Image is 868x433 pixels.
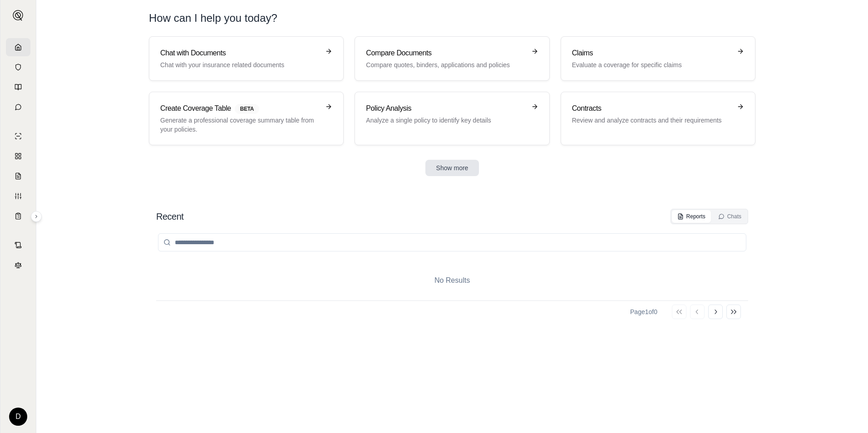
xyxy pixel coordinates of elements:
[6,256,30,274] a: Legal Search Engine
[6,147,30,165] a: Policy Comparisons
[677,213,705,220] div: Reports
[561,92,755,145] a: ContractsReview and analyze contracts and their requirements
[366,48,525,59] h3: Compare Documents
[366,60,525,69] p: Compare quotes, binders, applications and policies
[6,98,30,116] a: Chat
[160,48,320,59] h3: Chat with Documents
[713,210,747,223] button: Chats
[149,11,755,25] h1: How can I help you today?
[366,103,525,114] h3: Policy Analysis
[366,116,525,125] p: Analyze a single policy to identify key details
[31,211,42,222] button: Expand sidebar
[6,127,30,145] a: Single Policy
[149,36,344,81] a: Chat with DocumentsChat with your insurance related documents
[672,210,711,223] button: Reports
[160,116,320,134] p: Generate a professional coverage summary table from your policies.
[561,36,755,81] a: ClaimsEvaluate a coverage for specific claims
[572,103,731,114] h3: Contracts
[6,78,30,96] a: Prompt Library
[572,116,731,125] p: Review and analyze contracts and their requirements
[160,103,320,114] h3: Create Coverage Table
[630,307,657,316] div: Page 1 of 0
[6,167,30,185] a: Claim Coverage
[6,207,30,225] a: Coverage Table
[6,38,30,56] a: Home
[9,6,27,25] button: Expand sidebar
[6,58,30,76] a: Documents Vault
[156,210,183,223] h2: Recent
[6,187,30,205] a: Custom Report
[718,213,741,220] div: Chats
[9,408,27,426] div: D
[160,60,320,69] p: Chat with your insurance related documents
[156,261,748,300] div: No Results
[149,92,344,145] a: Create Coverage TableBETAGenerate a professional coverage summary table from your policies.
[13,10,24,21] img: Expand sidebar
[572,48,731,59] h3: Claims
[355,92,549,145] a: Policy AnalysisAnalyze a single policy to identify key details
[355,36,549,81] a: Compare DocumentsCompare quotes, binders, applications and policies
[6,236,30,254] a: Contract Analysis
[572,60,731,69] p: Evaluate a coverage for specific claims
[425,160,479,176] button: Show more
[235,104,259,114] span: BETA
